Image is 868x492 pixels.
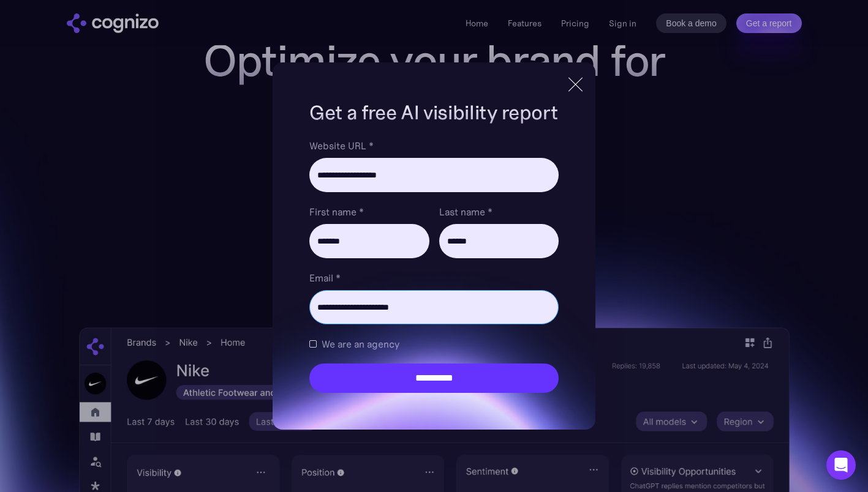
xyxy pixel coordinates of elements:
label: Email * [309,270,558,285]
label: First name * [309,204,429,219]
div: Open Intercom Messenger [826,450,856,480]
label: Last name * [439,204,559,219]
h1: Get a free AI visibility report [309,99,558,126]
form: Brand Report Form [309,138,558,393]
label: Website URL * [309,138,558,153]
span: We are an agency [322,337,399,351]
